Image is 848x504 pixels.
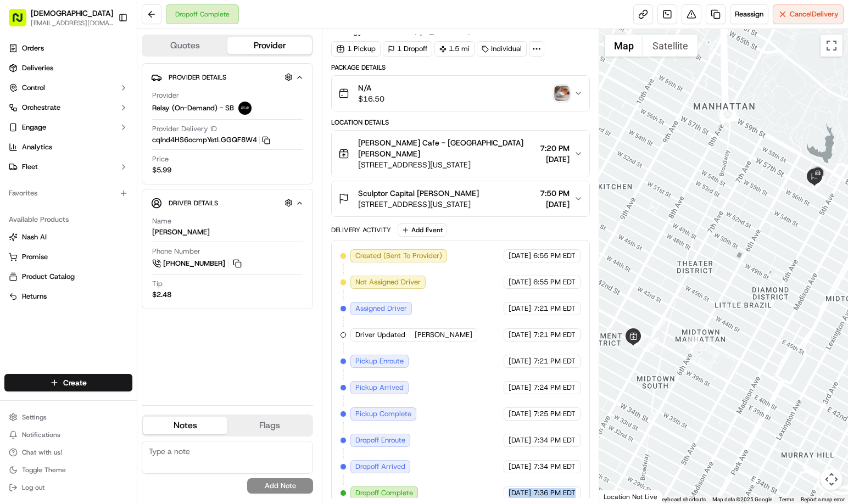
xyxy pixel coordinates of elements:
[821,468,843,490] button: Map camera controls
[779,496,794,502] a: Terms (opens in new tab)
[4,158,132,176] button: Fleet
[358,137,535,159] span: [PERSON_NAME] Cafe - [GEOGRAPHIC_DATA][PERSON_NAME]
[104,159,176,170] span: API Documentation
[88,155,181,175] a: 💻API Documentation
[152,91,179,100] span: Provider
[355,409,411,419] span: Pickup Complete
[355,383,404,393] span: Pickup Arrived
[533,277,576,287] span: 6:55 PM EDT
[11,44,200,61] p: Welcome 👋
[22,272,75,282] span: Product Catalog
[355,488,413,498] span: Dropoff Complete
[22,162,38,172] span: Fleet
[801,496,845,502] a: Report a map error
[332,131,589,177] button: [PERSON_NAME] Cafe - [GEOGRAPHIC_DATA][PERSON_NAME][STREET_ADDRESS][US_STATE]7:20 PM[DATE]
[332,76,589,111] button: N/A$16.50photo_proof_of_delivery image
[93,160,102,169] div: 💻
[31,19,113,27] span: [EMAIL_ADDRESS][DOMAIN_NAME]
[355,251,442,261] span: Created (Sent To Provider)
[358,188,479,199] span: Sculptor Capital [PERSON_NAME]
[533,251,576,261] span: 6:55 PM EDT
[22,448,62,457] span: Chat with us!
[4,374,132,391] button: Create
[4,427,132,443] button: Notifications
[63,377,87,388] span: Create
[4,138,132,156] a: Analytics
[331,41,381,57] div: 1 Pickup
[152,165,171,175] span: $5.99
[355,356,404,366] span: Pickup Enroute
[4,410,132,425] button: Settings
[4,445,132,460] button: Chat with us!
[22,232,47,242] span: Nash AI
[152,257,243,270] a: [PHONE_NUMBER]
[533,383,576,393] span: 7:24 PM EDT
[331,226,391,234] div: Delivery Activity
[358,93,384,104] span: $16.50
[152,124,217,134] span: Provider Delivery ID
[602,489,638,503] a: Open this area in Google Maps (opens a new window)
[533,435,576,445] span: 7:34 PM EDT
[9,232,128,242] a: Nash AI
[22,63,53,73] span: Deliveries
[37,116,139,125] div: We're available if you need us!
[509,304,531,313] span: [DATE]
[227,417,312,434] button: Flags
[152,154,169,164] span: Price
[37,105,180,116] div: Start new chat
[227,37,312,54] button: Provider
[77,186,133,194] a: Powered byPylon
[22,413,47,422] span: Settings
[238,102,252,115] img: relay_logo_black.png
[9,272,128,282] a: Product Catalog
[659,496,706,503] button: Keyboard shortcuts
[109,186,133,194] span: Pylon
[509,383,531,393] span: [DATE]
[652,318,666,332] div: 2
[533,330,576,340] span: 7:21 PM EDT
[163,259,225,268] span: [PHONE_NUMBER]
[540,199,570,210] span: [DATE]
[509,409,531,419] span: [DATE]
[355,435,405,445] span: Dropoff Enroute
[22,483,44,492] span: Log out
[22,159,84,170] span: Knowledge Base
[735,9,763,19] span: Reassign
[645,338,659,352] div: 3
[509,330,531,340] span: [DATE]
[152,290,171,300] div: $2.48
[143,417,227,434] button: Notes
[533,356,576,366] span: 7:21 PM EDT
[22,103,60,113] span: Orchestrate
[602,489,638,503] img: Google
[355,462,405,472] span: Dropoff Arrived
[4,99,132,116] button: Orchestrate
[599,490,662,503] div: Location Not Live
[533,488,576,498] span: 7:36 PM EDT
[11,11,33,33] img: Nash
[4,480,132,495] button: Log out
[730,4,768,24] button: Reassign
[4,40,132,57] a: Orders
[821,35,843,57] button: Toggle fullscreen view
[22,292,47,301] span: Returns
[331,63,590,72] div: Package Details
[4,462,132,478] button: Toggle Theme
[31,8,113,19] button: [DEMOGRAPHIC_DATA]
[152,279,163,289] span: Tip
[540,154,570,165] span: [DATE]
[358,159,535,170] span: [STREET_ADDRESS][US_STATE]
[773,4,844,24] button: CancelDelivery
[509,251,531,261] span: [DATE]
[29,71,198,82] input: Got a question? Start typing here...
[415,330,472,340] span: [PERSON_NAME]
[790,9,839,19] span: Cancel Delivery
[509,462,531,472] span: [DATE]
[509,435,531,445] span: [DATE]
[533,304,576,313] span: 7:21 PM EDT
[811,176,825,191] div: 5
[533,462,576,472] span: 7:34 PM EDT
[540,188,570,199] span: 7:50 PM
[4,79,132,97] button: Control
[355,304,407,313] span: Assigned Driver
